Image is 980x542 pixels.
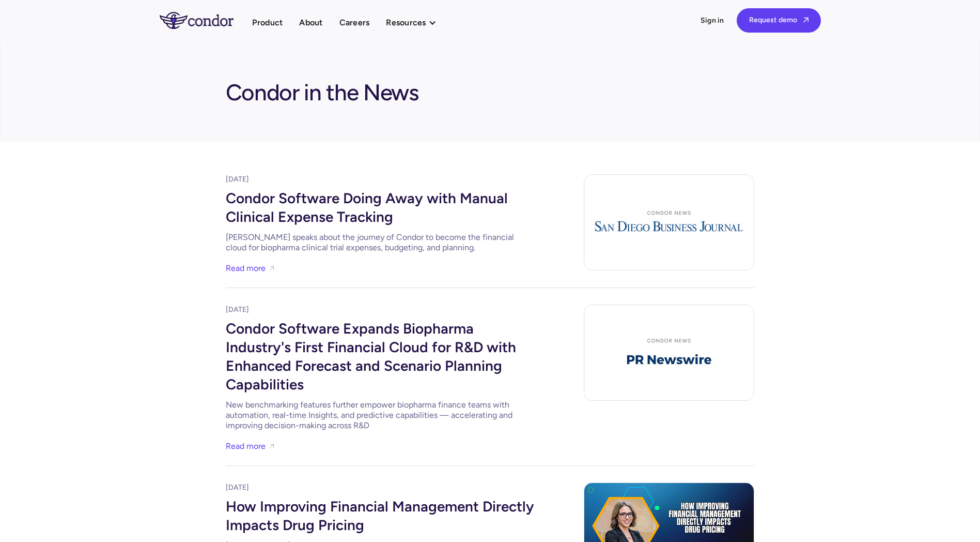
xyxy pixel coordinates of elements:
div: [DATE] [226,483,536,493]
a: Condor Software Doing Away with Manual Clinical Expense Tracking[PERSON_NAME] speaks about the jo... [226,185,536,253]
div: Condor Software Doing Away with Manual Clinical Expense Tracking [226,185,536,228]
div: Condor Software Expands Biopharma Industry's First Financial Cloud for R&D with Enhanced Forecast... [226,315,536,396]
div: [PERSON_NAME] speaks about the journey of Condor to become the financial cloud for biopharma clin... [226,232,536,253]
div: [DATE] [226,305,536,315]
a: Product [252,16,283,29]
a: Read more [226,439,266,453]
a: Condor Software Expands Biopharma Industry's First Financial Cloud for R&D with Enhanced Forecast... [226,315,536,431]
a: Request demo [737,8,821,33]
div: How Improving Financial Management Directly Impacts Drug Pricing [226,493,536,536]
a: home [160,12,252,28]
div: Resources [386,16,446,29]
a: Sign in [701,16,724,26]
a: Read more [226,261,266,275]
div: [DATE] [226,174,536,185]
div: Resources [386,16,426,29]
span:  [803,17,808,23]
a: Careers [339,16,370,29]
h1: Condor in the News [226,74,419,107]
a: About [299,16,322,29]
div: New benchmarking features further empower biopharma finance teams with automation, real-time Insi... [226,400,536,431]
